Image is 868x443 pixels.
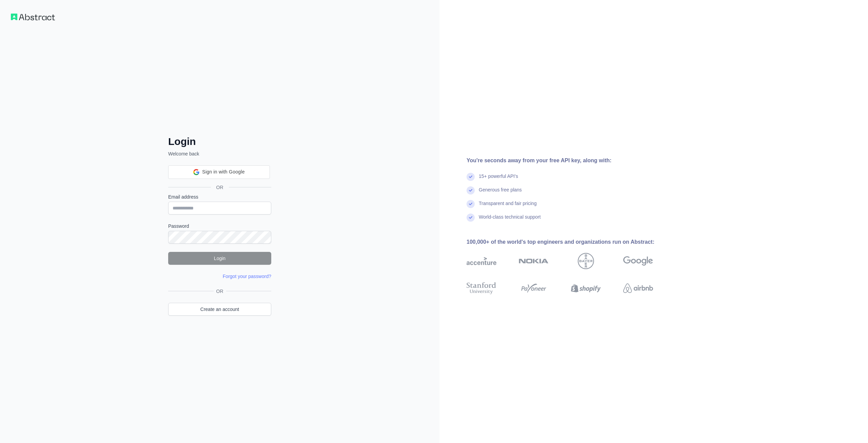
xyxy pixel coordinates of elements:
[479,173,518,186] div: 15+ powerful API's
[168,303,271,316] a: Create an account
[479,214,541,227] div: World-class technical support
[168,135,271,148] h2: Login
[623,253,653,269] img: google
[168,252,271,265] button: Login
[467,281,496,296] img: stanford university
[223,274,271,279] a: Forgot your password?
[467,238,675,246] div: 100,000+ of the world's top engineers and organizations run on Abstract:
[211,184,229,191] span: OR
[623,281,653,296] img: airbnb
[467,253,496,269] img: accenture
[571,281,601,296] img: shopify
[467,156,675,165] div: You're seconds away from your free API key, along with:
[214,288,226,295] span: OR
[467,186,475,195] img: check mark
[11,14,55,20] img: Workflow
[467,200,475,208] img: check mark
[168,150,271,157] p: Welcome back
[467,173,475,181] img: check mark
[168,223,271,229] label: Password
[168,193,271,200] label: Email address
[519,281,549,296] img: payoneer
[519,253,549,269] img: nokia
[202,168,244,176] span: Sign in with Google
[467,214,475,222] img: check mark
[578,253,594,269] img: bayer
[479,186,522,200] div: Generous free plans
[168,165,270,179] div: Sign in with Google
[479,200,537,214] div: Transparent and fair pricing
